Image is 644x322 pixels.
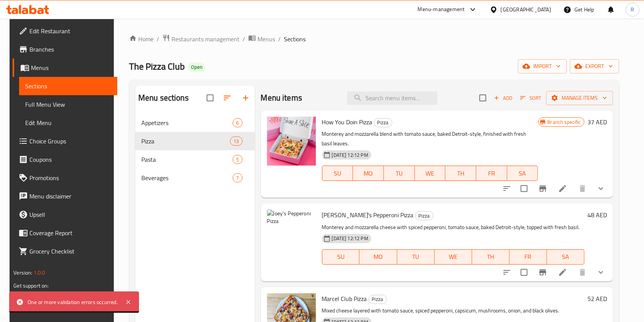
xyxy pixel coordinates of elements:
span: Promotions [29,173,111,182]
p: Monterey and mozzarella blend with tomato sauce, baked Detroit-style, finished with fresh basil l... [322,129,538,148]
span: Sort items [515,92,546,104]
a: Coupons [13,150,117,169]
span: Pizza [374,118,392,127]
div: items [233,155,242,164]
button: SU [322,249,360,265]
span: Appetizers [141,118,233,127]
svg: Show Choices [596,184,605,193]
span: Manage items [552,93,607,103]
span: Restaurants management [172,34,239,44]
span: Select all sections [202,90,218,106]
h6: 37 AED [587,117,607,127]
div: items [233,173,242,182]
span: TU [400,251,432,262]
span: Pizza [141,137,230,146]
p: Monterey and mozzarella cheese with spiced pepperoni, tomato sauce, baked Detroit-style, topped w... [322,223,584,232]
span: import [524,62,561,71]
div: Appetizers6 [135,114,255,132]
button: WE [415,166,446,181]
span: WE [438,251,469,262]
button: Add section [236,89,255,107]
button: TH [445,166,476,181]
li: / [157,34,159,44]
span: Pasta [141,155,233,164]
a: Restaurants management [162,34,239,44]
span: [PERSON_NAME]'s Pepperoni Pizza [322,209,414,221]
div: Pasta5 [135,150,255,169]
span: Pizza [369,295,387,304]
button: sort-choices [498,179,516,198]
button: import [518,59,567,73]
span: Select to update [516,264,532,280]
button: export [570,59,619,73]
a: Menu disclaimer [13,187,117,205]
span: Choice Groups [29,137,111,146]
div: Pizza [374,118,392,127]
span: [DATE] 12:12 PM [329,235,371,242]
span: 13 [230,138,242,145]
h2: Menu items [261,92,303,104]
a: Promotions [13,169,117,187]
span: [DATE] 12:12 PM [329,151,371,159]
div: [GEOGRAPHIC_DATA] [501,5,551,14]
a: Upsell [13,205,117,224]
button: TU [397,249,435,265]
img: How You Doin Pizza [267,117,316,166]
a: Coverage Report [13,224,117,242]
span: Upsell [29,210,111,219]
button: show more [592,263,610,281]
button: SA [507,166,538,181]
span: MO [356,168,381,179]
span: FR [513,251,544,262]
a: Grocery Checklist [13,242,117,260]
button: MO [353,166,384,181]
span: How You Doin Pizza [322,116,372,128]
a: Full Menu View [19,95,117,114]
span: 6 [233,119,242,127]
div: items [230,137,242,146]
span: Pizza [416,211,433,220]
span: Menus [257,34,275,44]
nav: Menu sections [135,111,255,190]
span: SU [325,168,350,179]
span: Edit Restaurant [29,26,111,36]
span: Menus [31,63,111,72]
a: Edit Menu [19,114,117,132]
div: Menu-management [418,5,465,14]
span: 7 [233,174,242,182]
button: sort-choices [498,263,516,281]
span: Beverages [141,173,233,182]
a: Edit menu item [558,184,567,193]
span: Sections [284,34,306,44]
span: Coverage Report [29,228,111,237]
span: SA [510,168,535,179]
span: Add [493,94,513,102]
div: Pizza13 [135,132,255,150]
button: SA [547,249,584,265]
input: search [347,91,437,105]
span: Grocery Checklist [29,247,111,256]
span: Sort sections [218,89,236,107]
button: WE [435,249,472,265]
a: Support.OpsPlatform [13,288,62,298]
button: Add [491,92,515,104]
a: Edit menu item [558,268,567,277]
a: Choice Groups [13,132,117,150]
span: export [576,62,613,71]
span: Menu disclaimer [29,192,111,201]
button: Sort [518,92,543,104]
span: R [631,5,634,14]
span: Add item [491,92,515,104]
p: Mixed cheese layered with tomato sauce, spiced pepperoni, capsicum, mushrooms, onion, and black o... [322,306,584,315]
span: FR [479,168,504,179]
button: TU [384,166,415,181]
button: delete [573,179,592,198]
div: Beverages7 [135,169,255,187]
span: MO [362,251,394,262]
a: Menus [13,59,117,77]
a: Menus [248,34,275,44]
span: TU [387,168,412,179]
span: 1.0.0 [34,268,45,278]
h6: 48 AED [587,210,607,220]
